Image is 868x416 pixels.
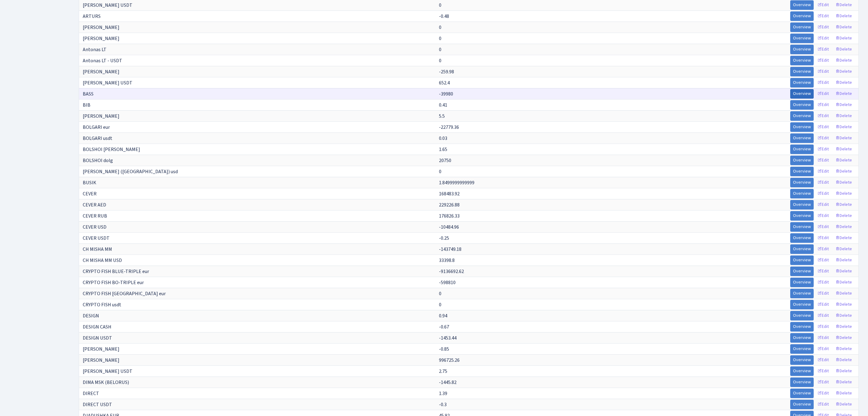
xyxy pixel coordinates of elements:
[815,222,832,232] a: Edit
[439,312,447,319] span: 0.94
[833,89,855,99] a: Delete
[815,400,832,409] a: Edit
[833,100,855,110] a: Delete
[83,80,132,86] span: [PERSON_NAME] USDT
[439,2,441,9] span: 0
[439,13,449,20] span: -0.48
[439,346,449,353] span: -0.85
[439,368,447,375] span: 2.75
[83,268,149,275] span: CRYPTO FISH BLUE-TRIPLE eur
[815,78,832,88] a: Edit
[790,67,814,76] a: Overview
[439,246,461,253] span: -143749.18
[439,379,457,386] span: -1445.82
[790,89,814,99] a: Overview
[439,102,447,108] span: 0.41
[833,355,855,365] a: Delete
[83,290,166,297] span: CRYPTO FISH [GEOGRAPHIC_DATA] eur
[83,312,99,319] span: DESIGN
[83,379,129,386] span: DIMA MSK (BELORUS)
[833,267,855,276] a: Delete
[83,202,106,208] span: CEVER AED
[790,244,814,254] a: Overview
[790,300,814,309] a: Overview
[815,233,832,243] a: Edit
[833,178,855,187] a: Delete
[790,133,814,143] a: Overview
[439,157,451,164] span: 20750
[790,255,814,265] a: Overview
[833,56,855,65] a: Delete
[83,113,119,120] span: [PERSON_NAME]
[815,311,832,320] a: Edit
[439,135,447,142] span: 0.03
[815,244,832,254] a: Edit
[83,57,122,64] span: Antonas LT - USDT
[83,146,140,153] span: BOLSHOI [PERSON_NAME]
[790,233,814,243] a: Overview
[790,366,814,376] a: Overview
[439,46,441,53] span: 0
[833,122,855,132] a: Delete
[815,178,832,187] a: Edit
[815,11,832,21] a: Edit
[790,156,814,165] a: Overview
[790,111,814,121] a: Overview
[439,235,449,242] span: -0.25
[439,91,453,97] span: -39980
[790,344,814,354] a: Overview
[83,335,112,341] span: DESIGN USDT
[833,189,855,198] a: Delete
[815,122,832,132] a: Edit
[833,133,855,143] a: Delete
[815,200,832,210] a: Edit
[83,135,112,142] span: BOLGARI usdt
[790,11,814,21] a: Overview
[833,300,855,309] a: Delete
[815,22,832,32] a: Edit
[833,222,855,232] a: Delete
[815,300,832,309] a: Edit
[83,157,113,164] span: BOLSHOI dolg
[815,67,832,76] a: Edit
[83,2,132,9] span: [PERSON_NAME] USDT
[833,111,855,121] a: Delete
[833,322,855,332] a: Delete
[815,344,832,354] a: Edit
[83,346,119,353] span: [PERSON_NAME]
[815,145,832,154] a: Edit
[439,35,441,42] span: 0
[790,45,814,54] a: Overview
[439,80,450,86] span: 652.4
[790,311,814,320] a: Overview
[833,366,855,376] a: Delete
[815,333,832,343] a: Edit
[790,189,814,198] a: Overview
[833,255,855,265] a: Delete
[790,56,814,65] a: Overview
[815,45,832,54] a: Edit
[83,35,119,42] span: [PERSON_NAME]
[790,267,814,276] a: Overview
[83,124,110,131] span: BOLGARI eur
[833,156,855,165] a: Delete
[439,301,441,308] span: 0
[790,377,814,387] a: Overview
[833,11,855,21] a: Delete
[833,200,855,210] a: Delete
[790,122,814,132] a: Overview
[83,301,121,308] span: CRYPTO FISH usdt
[790,289,814,298] a: Overview
[83,279,144,286] span: CRYPTO FISH BO-TRIPLE eur
[833,389,855,398] a: Delete
[83,102,90,108] span: BIB
[83,390,99,397] span: DIRECT
[83,368,132,375] span: [PERSON_NAME] USDT
[815,167,832,176] a: Edit
[439,213,460,219] span: 176826.33
[815,278,832,287] a: Edit
[790,211,814,221] a: Overview
[83,24,119,31] span: [PERSON_NAME]
[790,100,814,110] a: Overview
[790,400,814,409] a: Overview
